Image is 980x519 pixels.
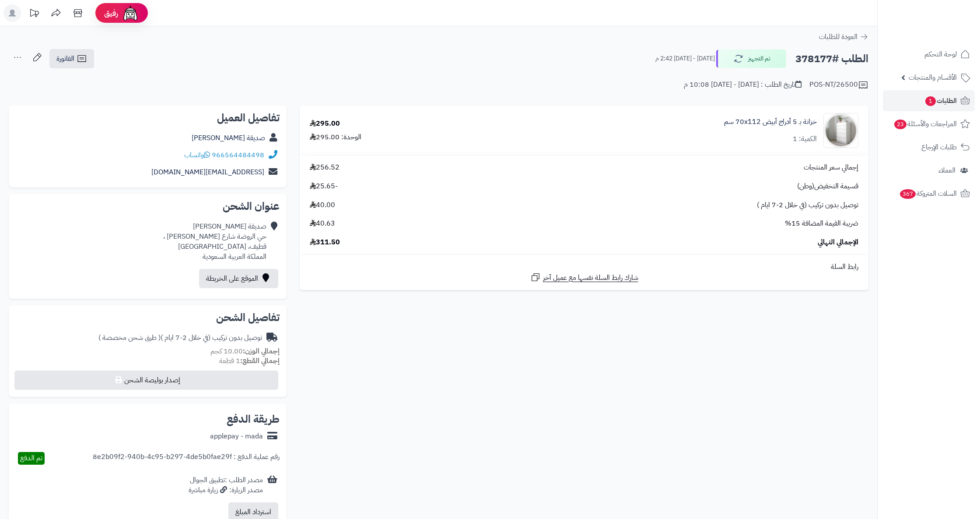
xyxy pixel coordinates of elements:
[900,189,916,199] span: 367
[757,200,858,210] span: توصيل بدون تركيب (في خلال 2-7 ايام )
[163,222,266,261] div: صديقة [PERSON_NAME] حي الروضة شارع [PERSON_NAME] ، قطيف، [GEOGRAPHIC_DATA] المملكة العربية السعودية
[240,356,280,366] strong: إجمالي القطع:
[16,113,280,123] h2: تفاصيل العميل
[818,237,858,247] span: الإجمالي النهائي
[212,150,264,160] a: 966564484498
[824,113,858,148] img: 1747726680-1724661648237-1702540482953-8486464545656-90x90.jpg
[104,8,118,18] span: رفيق
[938,164,955,177] span: العملاء
[189,485,263,495] div: مصدر الزيارة: زيارة مباشرة
[893,118,957,130] span: المراجعات والأسئلة
[883,137,975,158] a: طلبات الإرجاع
[310,132,361,142] div: الوحدة: 295.00
[310,181,338,191] span: -25.65
[899,187,957,200] span: السلات المتروكة
[310,162,339,173] span: 256.52
[883,183,975,204] a: السلات المتروكة367
[20,453,42,463] span: تم الدفع
[310,237,340,247] span: 311.50
[16,312,280,323] h2: تفاصيل الشحن
[883,113,975,134] a: المراجعات والأسئلة23
[724,117,817,127] a: خزانة بـ 5 أدراج أبيض ‎70x112 سم‏
[184,150,210,160] a: واتساب
[56,53,74,64] span: الفاتورة
[894,120,906,129] span: 23
[93,452,280,465] div: رقم عملية الدفع : 8e2b09f2-940b-4c95-b297-4de5b0fae29f
[219,356,280,366] small: 1 قطعة
[684,80,801,90] div: تاريخ الطلب : [DATE] - [DATE] 10:08 م
[303,262,865,272] div: رابط السلة
[243,346,280,357] strong: إجمالي الوزن:
[925,96,936,106] span: 1
[909,71,957,84] span: الأقسام والمنتجات
[793,134,817,144] div: الكمية: 1
[122,4,139,22] img: ai-face.png
[716,49,786,68] button: تم التجهيز
[795,50,868,68] h2: الطلب #378177
[210,431,263,441] div: applepay - mada
[310,200,335,210] span: 40.00
[310,119,340,129] div: 295.00
[210,346,280,357] small: 10.00 كجم
[883,160,975,181] a: العملاء
[14,371,278,390] button: إصدار بوليصة الشحن
[227,414,280,424] h2: طريقة الدفع
[921,141,957,153] span: طلبات الإرجاع
[655,54,715,63] small: [DATE] - [DATE] 2:42 م
[819,32,868,42] a: العودة للطلبات
[920,25,972,43] img: logo-2.png
[530,272,638,283] a: شارك رابط السلة نفسها مع عميل آخر
[192,133,265,143] a: صديقة [PERSON_NAME]
[819,32,857,42] span: العودة للطلبات
[23,4,45,24] a: تحديثات المنصة
[199,269,278,288] a: الموقع على الخريطة
[785,219,858,229] span: ضريبة القيمة المضافة 15%
[883,44,975,65] a: لوحة التحكم
[98,332,161,343] span: ( طرق شحن مخصصة )
[924,48,957,60] span: لوحة التحكم
[49,49,94,68] a: الفاتورة
[189,475,263,495] div: مصدر الطلب :تطبيق الجوال
[883,90,975,111] a: الطلبات1
[151,167,264,177] a: [EMAIL_ADDRESS][DOMAIN_NAME]
[924,95,957,107] span: الطلبات
[543,273,638,283] span: شارك رابط السلة نفسها مع عميل آخر
[310,219,335,229] span: 40.63
[98,333,262,343] div: توصيل بدون تركيب (في خلال 2-7 ايام )
[16,201,280,212] h2: عنوان الشحن
[809,80,868,90] div: POS-NT/26500
[797,181,858,191] span: قسيمة التخفيض(وطن)
[804,162,858,173] span: إجمالي سعر المنتجات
